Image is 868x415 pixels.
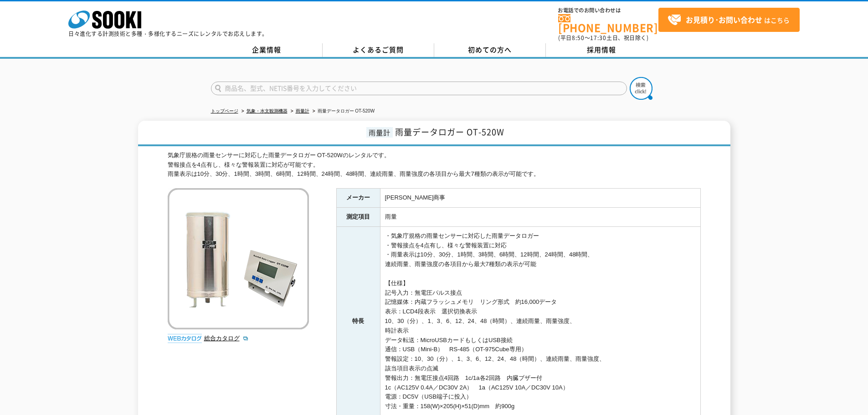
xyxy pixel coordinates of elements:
[323,43,434,57] a: よくあるご質問
[434,43,546,57] a: 初めての方へ
[658,8,800,32] a: お見積り･お問い合わせはこちら
[558,34,648,42] span: (平日 ～ 土日、祝日除く)
[630,77,652,100] img: btn_search.png
[336,189,380,208] th: メーカー
[546,43,657,57] a: 採用情報
[558,14,658,33] a: [PHONE_NUMBER]
[211,43,323,57] a: 企業情報
[366,127,393,138] span: 雨量計
[211,82,627,95] input: 商品名、型式、NETIS番号を入力してください
[211,108,238,113] a: トップページ
[380,208,700,227] td: 雨量
[336,208,380,227] th: 測定項目
[168,188,309,329] img: 雨量データロガー OT-520W
[68,31,268,36] p: 日々進化する計測技術と多種・多様化するニーズにレンタルでお応えします。
[590,34,606,42] span: 17:30
[668,13,790,27] span: はこちら
[395,126,504,138] span: 雨量データロガー OT-520W
[558,8,658,13] span: お電話でのお問い合わせは
[380,189,700,208] td: [PERSON_NAME]商事
[247,108,288,113] a: 気象・水文観測機器
[311,107,375,116] li: 雨量データロガー OT-520W
[168,151,701,179] div: 気象庁規格の雨量センサーに対応した雨量データロガー OT-520Wのレンタルです。 警報接点を4点有し、様々な警報装置に対応が可能です。 雨量表示は10分、30分、1時間、3時間、6時間、12時...
[296,108,309,113] a: 雨量計
[204,335,249,342] a: 総合カタログ
[168,334,202,343] img: webカタログ
[686,14,762,25] strong: お見積り･お問い合わせ
[572,34,585,42] span: 8:50
[468,45,512,55] span: 初めての方へ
